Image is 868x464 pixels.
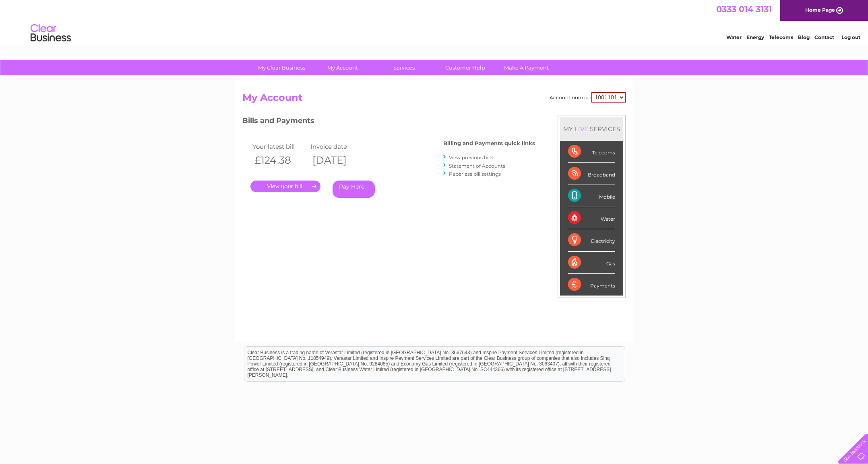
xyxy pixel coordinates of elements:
[432,60,498,75] a: Customer Help
[449,171,501,177] a: Paperless bill settings
[568,163,615,185] div: Broadband
[449,154,493,160] a: View previous bills
[30,21,71,45] img: logo.png
[550,92,626,103] div: Account number
[244,4,625,39] div: Clear Business is a trading name of Verastar Limited (registered in [GEOGRAPHIC_DATA] No. 3667643...
[568,229,615,251] div: Electricity
[248,60,315,75] a: My Clear Business
[242,115,535,129] h3: Bills and Payments
[841,34,860,40] a: Log out
[250,152,308,168] th: £124.38
[568,185,615,207] div: Mobile
[449,163,505,169] a: Statement of Accounts
[769,34,793,40] a: Telecoms
[493,60,560,75] a: Make A Payment
[371,60,437,75] a: Services
[250,181,320,192] a: .
[333,181,375,198] a: Pay Here
[308,152,366,168] th: [DATE]
[560,117,623,140] div: MY SERVICES
[746,34,764,40] a: Energy
[726,34,742,40] a: Water
[308,141,366,152] td: Invoice date
[443,140,535,146] h4: Billing and Payments quick links
[716,4,772,14] a: 0333 014 3131
[568,252,615,274] div: Gas
[814,34,834,40] a: Contact
[568,274,615,296] div: Payments
[798,34,810,40] a: Blog
[568,141,615,163] div: Telecoms
[573,125,590,133] div: LIVE
[568,207,615,229] div: Water
[242,92,626,107] h2: My Account
[250,141,308,152] td: Your latest bill
[310,60,376,75] a: My Account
